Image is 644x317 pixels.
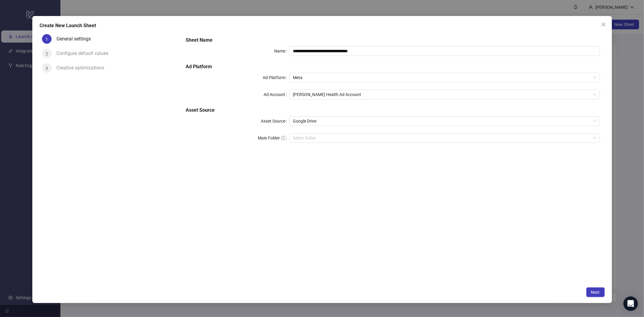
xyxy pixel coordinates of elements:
[289,46,600,56] input: Name
[40,22,605,29] div: Create New Launch Sheet
[46,37,48,41] span: 1
[186,107,600,114] h5: Asset Source
[186,37,600,44] h5: Sheet Name
[586,287,604,297] button: Next
[623,296,638,311] div: Open Intercom Messenger
[293,73,596,82] span: Meta
[56,63,109,73] div: Creative optimizations
[258,133,289,143] label: Main Folder
[261,116,289,126] label: Asset Source
[293,117,596,126] span: Google Drive
[293,90,596,99] span: Heidi Health Ad Account
[264,90,289,99] label: Ad Account
[281,136,285,140] span: question-circle
[186,63,600,70] h5: Ad Platform
[601,22,606,27] span: close
[274,46,289,56] label: Name
[56,34,96,44] div: General settings
[263,73,289,82] label: Ad Platform
[598,20,608,29] button: Close
[56,49,113,58] div: Configure default values
[591,290,600,294] span: Next
[46,66,48,70] span: 3
[46,51,48,56] span: 2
